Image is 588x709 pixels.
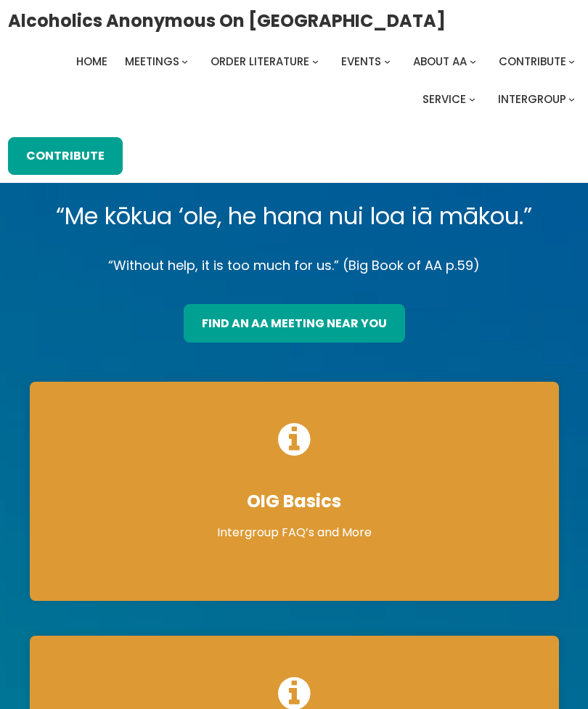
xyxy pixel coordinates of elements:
[413,54,467,69] span: About AA
[470,58,476,65] button: About AA submenu
[499,54,566,69] span: Contribute
[568,58,575,65] button: Contribute submenu
[30,254,559,277] p: “Without help, it is too much for us.” (Big Book of AA p.59)
[312,58,319,65] button: Order Literature submenu
[30,196,559,237] p: “Me kōkua ‘ole, he hana nui loa iā mākou.”
[469,96,475,102] button: Service submenu
[498,89,566,110] a: Intergroup
[498,91,566,107] span: Intergroup
[76,54,107,69] span: Home
[184,304,405,342] a: find an aa meeting near you
[44,524,544,541] p: Intergroup FAQ’s and More
[125,54,179,69] span: Meetings
[568,96,575,102] button: Intergroup submenu
[341,54,381,69] span: Events
[499,52,566,72] a: Contribute
[341,52,381,72] a: Events
[8,137,123,175] a: Contribute
[384,58,391,65] button: Events submenu
[8,52,581,110] nav: Intergroup
[422,89,466,110] a: Service
[413,52,467,72] a: About AA
[76,52,107,72] a: Home
[211,54,309,69] span: Order Literature
[8,5,446,36] a: Alcoholics Anonymous on [GEOGRAPHIC_DATA]
[422,91,466,107] span: Service
[181,58,188,65] button: Meetings submenu
[125,52,179,72] a: Meetings
[44,491,544,512] h4: OIG Basics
